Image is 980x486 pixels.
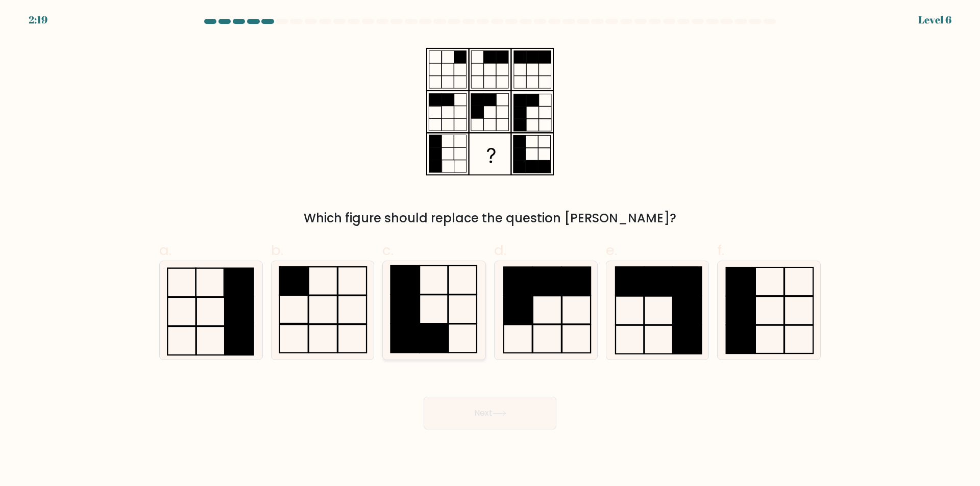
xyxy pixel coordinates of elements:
[271,240,283,260] span: b.
[165,209,815,227] div: Which figure should replace the question [PERSON_NAME]?
[494,240,506,260] span: d.
[382,240,394,260] span: c.
[606,240,617,260] span: e.
[717,240,724,260] span: f.
[918,12,951,28] div: Level 6
[159,240,171,260] span: a.
[29,12,47,28] div: 2:19
[424,397,556,429] button: Next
